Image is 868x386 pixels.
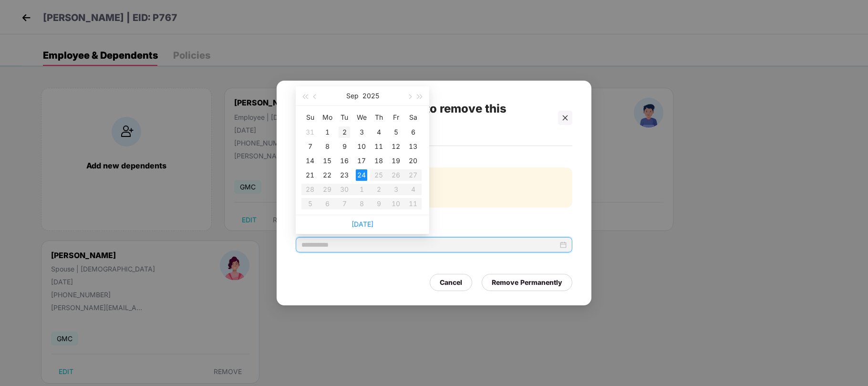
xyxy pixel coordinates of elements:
td: 2025-09-03 [353,125,370,139]
div: Cancel [440,277,462,288]
td: 2025-09-10 [353,139,370,154]
td: 2025-09-20 [404,154,422,168]
div: 22 [321,169,333,181]
td: 2025-09-24 [353,168,370,182]
div: 1 [321,126,333,138]
div: 8 [321,141,333,152]
td: 2025-09-06 [404,125,422,139]
th: Mo [319,110,336,125]
div: 31 [304,126,316,138]
div: 5 [390,126,402,138]
td: 2025-09-22 [319,168,336,182]
td: 2025-09-14 [301,154,319,168]
td: 2025-09-19 [387,154,404,168]
td: 2025-08-31 [301,125,319,139]
div: 12 [390,141,402,152]
div: 2 [339,126,350,138]
td: 2025-09-09 [336,139,353,154]
th: Su [301,110,319,125]
div: 10 [356,141,367,152]
div: 24 [356,169,367,181]
th: Tu [336,110,353,125]
span: close [562,115,568,121]
td: 2025-09-12 [387,139,404,154]
div: 15 [321,155,333,167]
td: 2025-09-04 [370,125,387,139]
div: Remove Permanently [492,277,562,288]
div: 13 [407,141,419,152]
div: 20 [407,155,419,167]
div: 23 [339,169,350,181]
div: 18 [373,155,384,167]
td: 2025-09-02 [336,125,353,139]
th: Sa [404,110,422,125]
td: 2025-09-15 [319,154,336,168]
div: 16 [339,155,350,167]
td: 2025-09-01 [319,125,336,139]
td: 2025-09-23 [336,168,353,182]
td: 2025-09-17 [353,154,370,168]
div: 6 [407,126,419,138]
span: Date of Leaving* [296,224,572,235]
div: 7 [304,141,316,152]
th: Fr [387,110,404,125]
a: [DATE] [351,220,373,228]
td: 2025-09-21 [301,168,319,182]
div: 21 [304,169,316,181]
div: 9 [339,141,350,152]
td: 2025-09-08 [319,139,336,154]
div: 19 [390,155,402,167]
div: 17 [356,155,367,167]
button: 2025 [362,86,379,105]
div: 11 [373,141,384,152]
th: We [353,110,370,125]
div: 14 [304,155,316,167]
div: 3 [356,126,367,138]
button: Sep [346,86,359,105]
td: 2025-09-16 [336,154,353,168]
th: Th [370,110,387,125]
td: 2025-09-13 [404,139,422,154]
td: 2025-09-11 [370,139,387,154]
td: 2025-09-18 [370,154,387,168]
td: 2025-09-07 [301,139,319,154]
div: 4 [373,126,384,138]
td: 2025-09-05 [387,125,404,139]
